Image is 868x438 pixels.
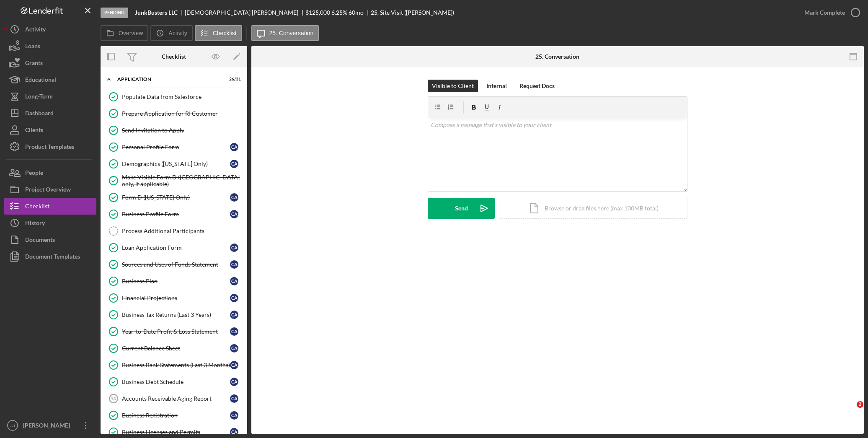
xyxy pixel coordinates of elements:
[122,295,230,301] div: Financial Projections
[230,344,238,352] div: C A
[105,223,243,239] a: Process Additional Participants
[122,345,230,352] div: Current Balance Sheet
[105,390,243,407] a: 14Accounts Receivable Aging ReportCA
[25,54,43,73] div: Grants
[25,88,53,107] div: Long-Term
[105,357,243,373] a: Business Bank Statements (Last 3 Months)CA
[230,210,238,218] div: C A
[432,80,474,92] div: Visible to Client
[185,9,305,16] div: [DEMOGRAPHIC_DATA] [PERSON_NAME]
[122,161,230,167] div: Demographics ([US_STATE] Only)
[349,9,364,16] div: 60 mo
[4,54,96,71] button: Grants
[105,88,243,105] a: Populate Data from Salesforce
[122,278,230,285] div: Business Plan
[230,244,238,252] div: C A
[135,9,178,16] b: JunkBusters LLC
[269,30,314,36] label: 25. Conversation
[150,25,192,41] button: Activity
[230,378,238,386] div: C A
[122,174,243,187] div: Make Visible Form D ([GEOGRAPHIC_DATA] only, if applicable)
[230,193,238,202] div: C A
[796,4,864,21] button: Mark Complete
[226,77,241,82] div: 26 / 31
[122,429,230,435] div: Business Licenses and Permits
[122,362,230,368] div: Business Bank Statements (Last 3 Months)
[122,395,230,402] div: Accounts Receivable Aging Report
[122,194,230,201] div: Form D ([US_STATE] Only)
[122,93,243,100] div: Populate Data from Salesforce
[857,401,863,408] span: 2
[105,340,243,357] a: Current Balance SheetCA
[195,25,242,41] button: Checklist
[25,231,55,250] div: Documents
[105,189,243,206] a: Form D ([US_STATE] Only)CA
[331,9,347,16] div: 6.25 %
[105,306,243,323] a: Business Tax Returns (Last 3 Years)CA
[230,260,238,269] div: C A
[122,110,243,117] div: Prepare Application for RI Customer
[4,198,96,215] a: Checklist
[25,215,45,233] div: History
[4,88,96,105] button: Long-Term
[486,80,507,92] div: Internal
[230,411,238,420] div: C A
[4,181,96,198] button: Project Overview
[119,30,143,36] label: Overview
[21,417,75,436] div: [PERSON_NAME]
[230,361,238,369] div: C A
[101,25,148,41] button: Overview
[4,138,96,155] button: Product Templates
[25,164,43,183] div: People
[25,181,71,200] div: Project Overview
[25,38,40,57] div: Loans
[4,71,96,88] button: Educational
[25,21,46,40] div: Activity
[4,38,96,54] button: Loans
[4,105,96,122] button: Dashboard
[122,211,230,218] div: Business Profile Form
[111,396,116,401] tspan: 14
[105,373,243,390] a: Business Debt ScheduleCA
[230,327,238,336] div: C A
[515,80,559,92] button: Request Docs
[105,172,243,189] a: Make Visible Form D ([GEOGRAPHIC_DATA] only, if applicable)
[122,144,230,150] div: Personal Profile Form
[230,311,238,319] div: C A
[105,156,243,172] a: Demographics ([US_STATE] Only)CA
[230,294,238,302] div: C A
[230,428,238,436] div: C A
[105,407,243,424] a: Business RegistrationCA
[10,423,15,428] text: AJ
[455,198,468,219] div: Send
[105,122,243,139] a: Send Invitation to Apply
[230,143,238,151] div: C A
[251,25,319,41] button: 25. Conversation
[162,53,186,60] div: Checklist
[105,256,243,273] a: Sources and Uses of Funds StatementCA
[4,21,96,38] button: Activity
[428,80,478,92] button: Visible to Client
[122,127,243,134] div: Send Invitation to Apply
[4,215,96,231] button: History
[4,231,96,248] button: Documents
[122,261,230,268] div: Sources and Uses of Funds Statement
[168,30,187,36] label: Activity
[122,328,230,335] div: Year-to-Date Profit & Loss Statement
[105,290,243,306] a: Financial ProjectionsCA
[4,248,96,265] button: Document Templates
[117,77,220,82] div: Application
[4,122,96,138] button: Clients
[840,401,860,421] iframe: Intercom live chat
[105,206,243,223] a: Business Profile FormCA
[535,53,579,60] div: 25. Conversation
[122,412,230,419] div: Business Registration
